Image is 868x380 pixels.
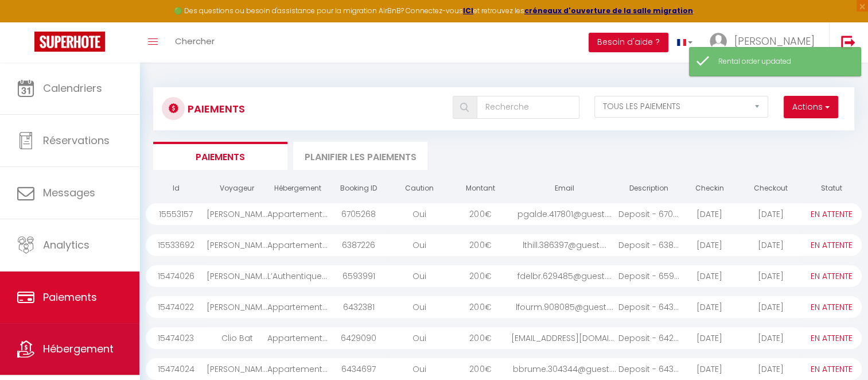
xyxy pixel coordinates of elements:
div: 15474022 [146,296,207,318]
div: Appartement 8 pers – Tout équipé [267,203,328,225]
th: Description [618,179,679,199]
div: 200 [450,265,511,287]
div: 15533692 [146,234,207,256]
div: 6434697 [328,358,389,380]
span: Paiements [43,290,97,304]
button: Besoin d'aide ? [589,33,668,52]
a: Chercher [166,22,223,63]
div: bbrume.304344@guest.... [511,358,618,380]
div: [DATE] [740,358,801,380]
div: Deposit - 6429090 - ... [618,327,679,349]
div: 200 [450,358,511,380]
button: Ouvrir le widget de chat LiveChat [9,5,44,39]
th: Hébergement [267,179,328,199]
div: [PERSON_NAME] [207,234,267,256]
div: Deposit - 6432381 - ... [618,296,679,318]
span: [PERSON_NAME] [734,34,815,48]
a: ICI [463,6,473,15]
div: lthill.386397@guest.... [511,234,618,256]
div: 6432381 [328,296,389,318]
div: [DATE] [740,296,801,318]
th: Statut [801,179,862,199]
div: [DATE] [679,296,740,318]
span: € [484,363,491,375]
div: 200 [450,234,511,256]
div: Deposit - 6593991 - ... [618,265,679,287]
div: fdelbr.629485@guest.... [511,265,618,287]
div: Oui [389,358,450,380]
div: Deposit - 6387226 - ... [618,234,679,256]
div: [DATE] [679,203,740,225]
div: Appartement 8 pers – Tout équipé [267,358,328,380]
span: Analytics [43,238,89,252]
div: Deposit - 6705268 - ... [618,203,679,225]
div: [PERSON_NAME] [207,265,267,287]
div: 200 [450,296,511,318]
span: Réservations [43,133,110,148]
div: 6429090 [328,327,389,349]
li: Planifier les paiements [293,142,427,170]
div: 15474024 [146,358,207,380]
div: [EMAIL_ADDRESS][DOMAIN_NAME]... [511,327,618,349]
div: [DATE] [740,234,801,256]
span: Messages [43,185,95,200]
div: Oui [389,327,450,349]
div: Appartement 8 pers – Tout équipé [267,234,328,256]
div: 200 [450,327,511,349]
div: lfourm.908085@guest.... [511,296,618,318]
span: € [484,301,491,313]
span: € [484,270,491,282]
div: Oui [389,234,450,256]
div: [PERSON_NAME] [207,203,267,225]
div: [DATE] [740,203,801,225]
div: [PERSON_NAME] [207,296,267,318]
th: Email [511,179,618,199]
span: € [484,208,491,220]
div: Deposit - 6434697 - ... [618,358,679,380]
div: Clio Bat [207,327,267,349]
span: € [484,239,491,251]
div: [DATE] [740,327,801,349]
div: [DATE] [740,265,801,287]
div: 15474026 [146,265,207,287]
span: Chercher [175,35,215,47]
div: Appartement 8 pers – Tout équipé [267,327,328,349]
img: ... [710,33,727,50]
div: L’Authentique | [GEOGRAPHIC_DATA] [267,265,328,287]
span: Hébergement [43,342,114,356]
div: [DATE] [679,234,740,256]
th: Checkin [679,179,740,199]
button: Actions [784,96,838,119]
div: [DATE] [679,265,740,287]
div: 15474023 [146,327,207,349]
div: [DATE] [679,358,740,380]
div: Oui [389,203,450,225]
div: Appartement 8 pers – Tout équipé [267,296,328,318]
div: pgalde.417801@guest.... [511,203,618,225]
img: Super Booking [34,32,105,52]
img: logout [841,35,855,49]
div: 200 [450,203,511,225]
div: 6593991 [328,265,389,287]
th: Booking ID [328,179,389,199]
div: [PERSON_NAME] [207,358,267,380]
div: 6387226 [328,234,389,256]
h3: Paiements [188,96,245,122]
div: Oui [389,265,450,287]
a: créneaux d'ouverture de la salle migration [524,6,693,15]
input: Recherche [477,96,579,119]
th: Checkout [740,179,801,199]
div: Oui [389,296,450,318]
div: 6705268 [328,203,389,225]
a: ... [PERSON_NAME] [701,22,829,63]
span: Calendriers [43,81,102,95]
th: Caution [389,179,450,199]
th: Montant [450,179,511,199]
th: Voyageur [207,179,267,199]
th: Id [146,179,207,199]
li: Paiements [153,142,287,170]
div: Rental order updated [718,56,849,67]
div: 15553157 [146,203,207,225]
